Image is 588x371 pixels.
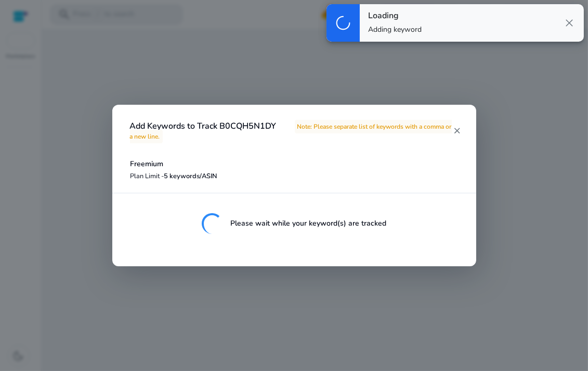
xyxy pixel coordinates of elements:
[231,219,387,228] h5: Please wait while your keyword(s) are tracked
[130,160,218,169] h5: Freemium
[335,15,351,31] span: progress_activity
[563,17,576,29] span: close
[130,121,453,141] h4: Add Keywords to Track B0CQH5N1DY
[130,120,452,143] span: Note: Please separate list of keywords with a comma or a new line.
[164,171,218,181] span: 5 keywords/ASIN
[453,126,461,135] mat-icon: close
[130,171,218,181] p: Plan Limit -
[368,11,422,21] h4: Loading
[368,24,422,35] p: Adding keyword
